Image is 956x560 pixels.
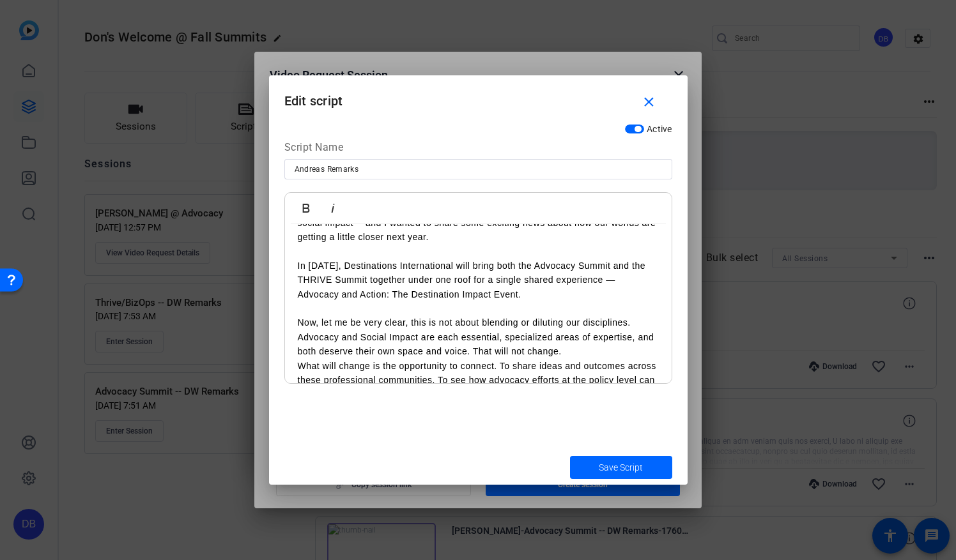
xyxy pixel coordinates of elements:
[298,259,659,301] p: In [DATE], Destinations International will bring both the Advocacy Summit and the THRIVE Summit t...
[321,195,345,221] button: Italic (Ctrl+I)
[599,461,643,474] span: Save Script
[284,140,672,159] div: Script Name
[570,456,672,479] button: Save Script
[298,315,659,358] p: Now, let me be very clear, this is not about blending or diluting our disciplines. Advocacy and S...
[641,95,657,110] mat-icon: close
[269,75,688,117] h1: Edit script
[295,162,662,177] input: Enter Script Name
[647,124,672,134] span: Active
[298,359,659,430] p: What will change is the opportunity to connect. To share ideas and outcomes across these professi...
[294,195,318,221] button: Bold (Ctrl+B)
